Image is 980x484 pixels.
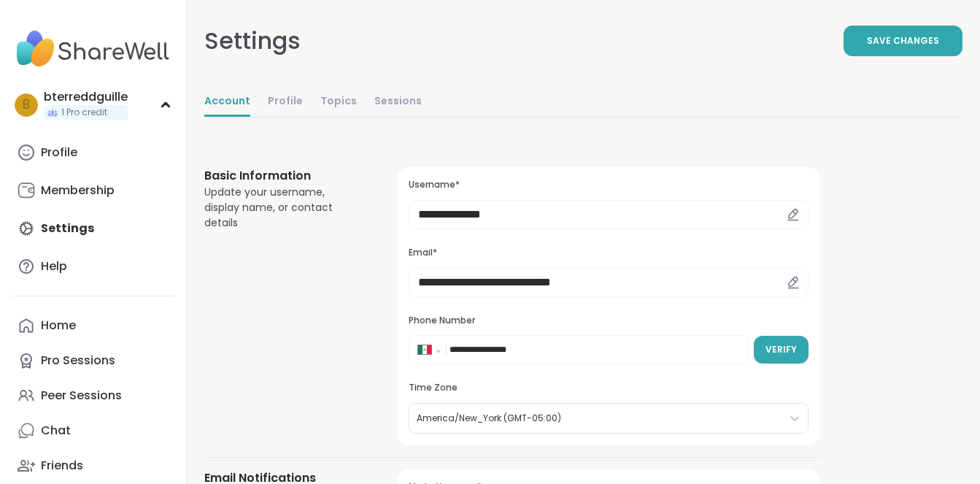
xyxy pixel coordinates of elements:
h3: Phone Number [409,315,809,327]
a: Help [12,249,174,284]
a: Home [12,308,174,343]
div: Membership [41,183,115,199]
span: b [23,96,30,115]
a: Profile [268,88,303,117]
a: Account [204,88,250,117]
span: 1 Pro credit [61,107,107,119]
a: Pro Sessions [12,343,174,378]
div: Home [41,318,76,334]
div: Chat [41,423,71,439]
a: Profile [12,135,174,170]
button: Save Changes [844,26,962,56]
img: ShareWell Nav Logo [12,23,174,74]
div: Peer Sessions [41,388,122,404]
div: Update your username, display name, or contact details [204,185,362,231]
h3: Email* [409,247,809,259]
div: Settings [204,23,301,58]
a: Topics [320,88,357,117]
a: Peer Sessions [12,378,174,413]
span: Verify [765,343,797,356]
div: Pro Sessions [41,353,115,369]
div: Profile [41,145,77,161]
a: Friends [12,448,174,483]
div: Friends [41,458,83,474]
span: Save Changes [867,34,939,47]
h3: Basic Information [204,167,362,185]
button: Verify [754,336,809,364]
h3: Time Zone [409,382,809,394]
a: Sessions [374,88,422,117]
a: Chat [12,413,174,448]
div: bterreddguille [44,89,128,105]
a: Membership [12,173,174,208]
h3: Username* [409,179,809,191]
div: Help [41,258,67,274]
